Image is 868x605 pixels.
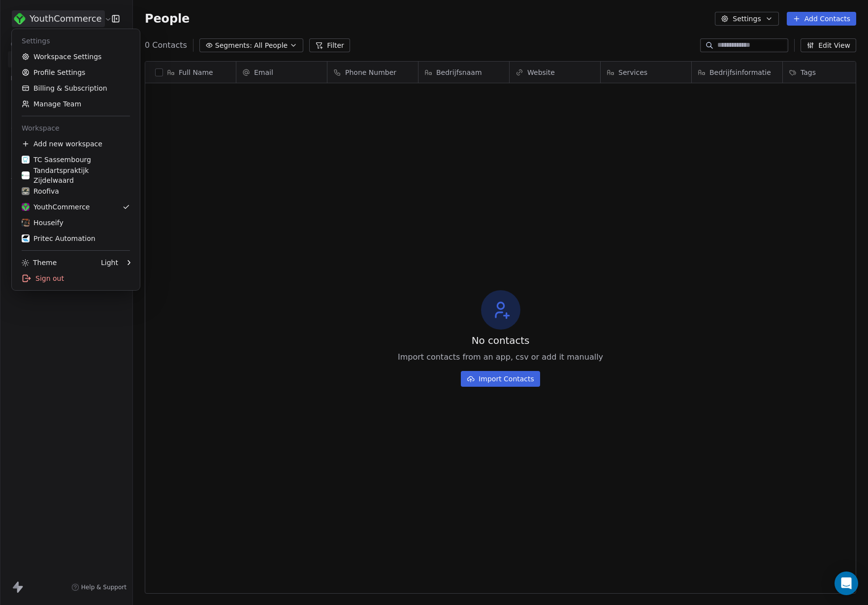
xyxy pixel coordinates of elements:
[101,258,118,268] div: Light
[16,270,136,286] div: Sign out
[22,234,96,243] div: Pritec Automation
[16,96,136,112] a: Manage Team
[22,219,30,227] img: Afbeelding1.png
[16,136,136,152] div: Add new workspace
[22,203,30,211] img: YC%20tumbnail%20flavicon.png
[22,171,30,179] img: cropped-Favicon-Zijdelwaard.webp
[22,155,91,165] div: TC Sassembourg
[22,166,130,185] div: Tandartspraktijk Zijdelwaard
[22,186,59,196] div: Roofiva
[22,202,90,212] div: YouthCommerce
[22,156,30,164] img: cropped-favo.png
[16,33,136,49] div: Settings
[22,235,30,242] img: b646f82e.png
[22,187,30,195] img: Roofiva%20logo%20flavicon.png
[22,258,57,268] div: Theme
[16,65,136,80] a: Profile Settings
[16,120,136,136] div: Workspace
[16,49,136,65] a: Workspace Settings
[16,80,136,96] a: Billing & Subscription
[22,218,64,228] div: Houseify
